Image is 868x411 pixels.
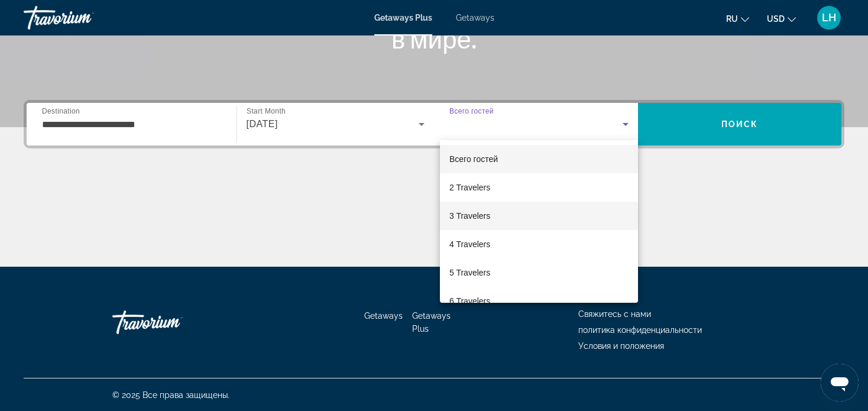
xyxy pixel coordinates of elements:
[449,294,490,308] span: 6 Travelers
[449,237,490,251] span: 4 Travelers
[449,209,490,223] span: 3 Travelers
[821,364,859,402] iframe: Schaltfläche zum Öffnen des Messaging-Fensters
[449,180,490,195] span: 2 Travelers
[449,266,490,280] span: 5 Travelers
[449,154,498,164] span: Всего гостей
